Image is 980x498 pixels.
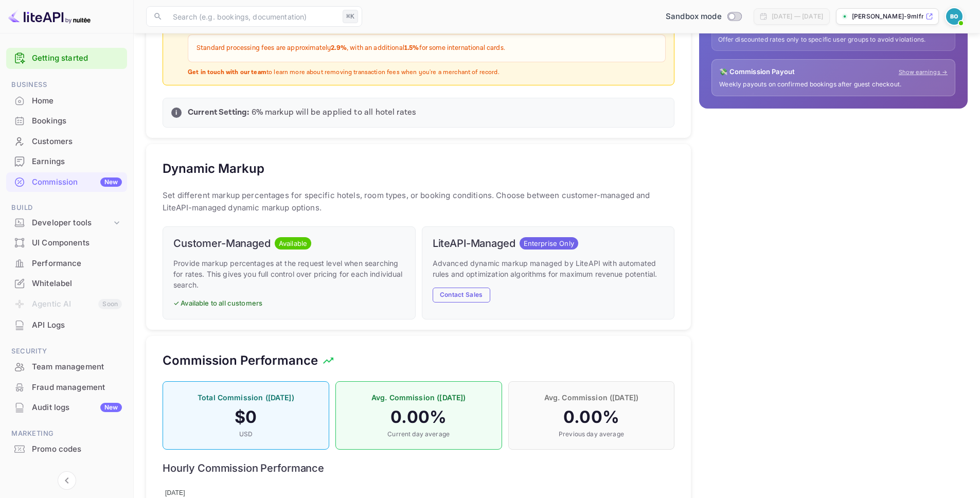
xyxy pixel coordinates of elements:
div: Customers [32,136,122,148]
div: Commission [32,176,122,188]
p: Standard processing fees are approximately , with an additional for some international cards. [197,43,657,54]
p: 💸 Commission Payout [719,67,795,77]
span: Build [6,202,127,214]
p: [PERSON_NAME]-9mlfr.nuitee... [852,12,923,21]
a: Audit logsNew [6,398,127,417]
p: i [175,108,177,117]
a: Show earnings → [899,68,948,77]
h6: LiteAPI-Managed [433,237,515,250]
span: [DATE] [165,489,185,496]
span: Marketing [6,428,127,439]
div: Whitelabel [6,274,127,294]
a: Customers [6,132,127,151]
h5: Commission Performance [163,352,318,369]
div: Whitelabel [32,278,122,290]
h4: $ 0 [173,407,318,428]
a: Earnings [6,152,127,171]
input: Search (e.g. bookings, documentation) [167,6,338,27]
div: Bookings [32,115,122,127]
div: [DATE] — [DATE] [772,12,823,21]
img: Ben Olsen [946,8,963,25]
strong: Current Setting: [188,107,249,118]
div: Fraud management [6,378,127,398]
p: ✓ Available to all customers [173,298,405,309]
p: Avg. Commission ([DATE]) [519,392,664,403]
div: New [100,177,122,187]
span: Available [275,239,311,249]
div: Home [32,95,122,107]
a: Getting started [32,52,122,64]
span: Enterprise Only [520,239,578,249]
a: Promo codes [6,439,127,458]
button: Collapse navigation [58,471,76,490]
strong: 1.5% [404,44,419,52]
a: CommissionNew [6,172,127,191]
div: UI Components [6,233,127,253]
div: Home [6,91,127,111]
a: Home [6,91,127,110]
div: Team management [6,357,127,377]
p: 6 % markup will be applied to all hotel rates [188,106,666,119]
div: Earnings [32,156,122,168]
div: Customers [6,132,127,152]
div: Fraud management [32,382,122,394]
h4: 0.00 % [346,407,491,428]
div: Team management [32,361,122,373]
div: Audit logsNew [6,398,127,418]
p: Avg. Commission ([DATE]) [346,392,491,403]
a: Bookings [6,111,127,130]
div: Developer tools [6,214,127,232]
a: Performance [6,254,127,273]
div: API Logs [32,319,122,331]
span: Sandbox mode [666,11,722,23]
p: Previous day average [519,430,664,439]
strong: 2.9% [331,44,347,52]
div: UI Components [32,237,122,249]
h4: 0.00 % [519,407,664,428]
div: Switch to Production mode [662,11,745,23]
a: Whitelabel [6,274,127,293]
div: Getting started [6,48,127,69]
h5: Dynamic Markup [163,161,264,177]
span: Business [6,79,127,91]
div: CommissionNew [6,172,127,192]
p: Total Commission ([DATE]) [173,392,318,403]
div: Bookings [6,111,127,131]
a: Fraud management [6,378,127,397]
img: LiteAPI logo [8,8,91,25]
div: New [100,403,122,412]
div: ⌘K [343,10,358,23]
span: Security [6,346,127,357]
p: Current day average [346,430,491,439]
a: API Logs [6,315,127,334]
p: Advanced dynamic markup managed by LiteAPI with automated rules and optimization algorithms for m... [433,258,664,279]
div: Promo codes [32,443,122,455]
div: Developer tools [32,217,112,229]
div: Promo codes [6,439,127,459]
a: UI Components [6,233,127,252]
p: to learn more about removing transaction fees when you're a merchant of record. [188,68,666,77]
p: Offer discounted rates only to specific user groups to avoid violations. [718,35,949,44]
p: Weekly payouts on confirmed bookings after guest checkout. [719,80,948,89]
p: USD [173,430,318,439]
h6: Customer-Managed [173,237,271,250]
button: Contact Sales [433,288,490,303]
div: API Logs [6,315,127,335]
div: Audit logs [32,402,122,414]
a: Team management [6,357,127,376]
div: Performance [32,258,122,270]
strong: Get in touch with our team [188,68,266,76]
div: Performance [6,254,127,274]
div: Earnings [6,152,127,172]
p: Provide markup percentages at the request level when searching for rates. This gives you full con... [173,258,405,290]
p: Set different markup percentages for specific hotels, room types, or booking conditions. Choose b... [163,189,674,214]
h6: Hourly Commission Performance [163,462,674,474]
